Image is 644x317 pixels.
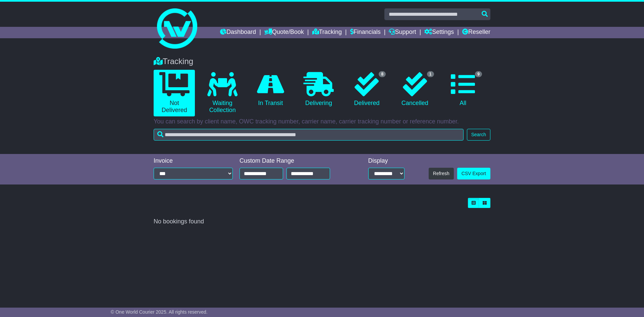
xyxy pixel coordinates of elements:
a: Support [389,27,416,38]
a: CSV Export [457,168,490,179]
a: In Transit [250,70,291,109]
div: Custom Date Range [239,157,347,165]
button: Search [467,129,490,141]
a: 1 Cancelled [394,70,435,109]
a: Tracking [312,27,342,38]
span: 9 [475,71,482,77]
button: Refresh [429,168,454,179]
div: Invoice [154,157,233,165]
span: 1 [427,71,434,77]
div: Tracking [150,57,494,66]
span: 8 [379,71,386,77]
a: 9 All [442,70,484,109]
a: Not Delivered [154,70,195,116]
div: No bookings found [154,218,490,225]
a: Delivering [298,70,339,109]
span: © One World Courier 2025. All rights reserved. [111,309,208,315]
a: Settings [424,27,454,38]
div: Display [368,157,405,165]
a: 8 Delivered [346,70,387,109]
p: You can search by client name, OWC tracking number, carrier name, carrier tracking number or refe... [154,118,490,125]
a: Reseller [462,27,490,38]
a: Dashboard [220,27,256,38]
a: Quote/Book [264,27,304,38]
a: Waiting Collection [202,70,243,116]
a: Financials [350,27,381,38]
